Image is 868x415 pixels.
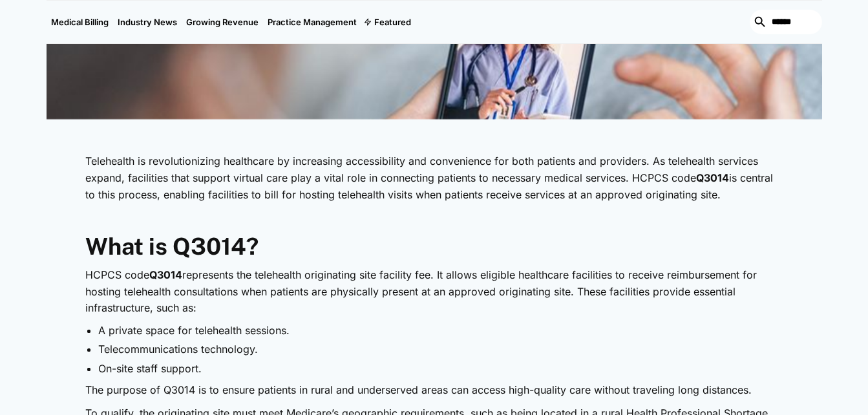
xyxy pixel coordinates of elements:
div: Featured [374,17,411,27]
a: Growing Revenue [182,1,263,43]
p: The purpose of Q3014 is to ensure patients in rural and underserved areas can access high-quality... [85,382,783,399]
p: Telehealth is revolutionizing healthcare by increasing accessibility and convenience for both pat... [85,153,783,203]
strong: Q3014 [149,268,182,281]
p: ‍ [85,209,783,226]
strong: Q3014 [696,171,729,184]
li: A private space for telehealth sessions. [98,323,783,337]
div: Featured [361,1,416,43]
li: Telecommunications technology. [98,342,783,356]
a: Industry News [113,1,182,43]
p: HCPCS code represents the telehealth originating site facility fee. It allows eligible healthcare... [85,267,783,317]
li: On-site staff support. [98,361,783,376]
a: Practice Management [263,1,361,43]
a: Medical Billing [47,1,113,43]
strong: What is Q3014? [85,233,259,260]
